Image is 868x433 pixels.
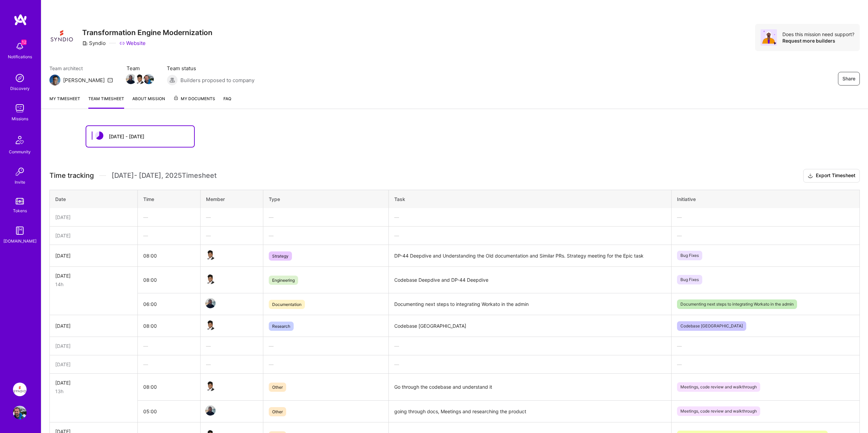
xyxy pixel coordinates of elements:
td: 08:00 [137,315,200,337]
td: 05:00 [137,400,200,422]
a: My timesheet [49,95,80,109]
a: Team Member Avatar [135,73,144,85]
img: User Avatar [13,406,27,419]
h3: Transformation Engine Modernization [82,28,212,37]
a: Team Member Avatar [206,249,215,261]
img: Team Architect [49,75,60,86]
div: — [269,361,383,368]
div: — [394,361,665,368]
img: guide book [13,224,27,237]
a: About Mission [132,95,165,109]
a: Team Member Avatar [144,73,153,85]
span: Bug Fixes [677,251,702,260]
img: Community [12,132,28,148]
div: Request more builders [782,37,854,44]
div: — [394,232,665,239]
span: Team [127,65,153,72]
img: Team Member Avatar [205,320,216,330]
span: [DATE] - [DATE] , 2025 Timesheet [112,171,217,180]
div: — [677,232,854,239]
span: Meetings, code review and walkthrough [677,406,760,416]
div: [DATE] [55,361,132,368]
img: logo [14,14,27,26]
td: 08:00 [137,266,200,293]
div: [DATE] [55,252,132,259]
img: Company Logo [49,24,74,48]
span: Builders proposed to company [180,77,254,84]
div: — [269,232,383,239]
td: 06:00 [137,293,200,315]
div: [DATE] [55,322,132,329]
div: [DOMAIN_NAME] [3,237,36,245]
div: — [206,361,258,368]
i: icon CompanyGray [82,41,88,46]
td: going through docs, Meetings and researching the product [389,400,671,422]
a: Team Member Avatar [206,319,215,331]
td: Codebase [GEOGRAPHIC_DATA] [389,315,671,337]
img: discovery [13,71,27,85]
div: — [143,214,195,221]
div: [DATE] - [DATE] [109,133,144,140]
a: User Avatar [11,406,28,419]
div: — [394,214,665,221]
img: Team Member Avatar [135,74,145,84]
span: Engineering [269,276,298,285]
img: Team Member Avatar [205,274,216,284]
img: Builders proposed to company [167,75,178,86]
div: — [677,214,854,221]
a: My Documents [173,95,215,109]
div: — [394,342,665,350]
span: Share [842,75,855,82]
span: Time tracking [49,171,94,180]
div: Notifications [8,53,32,60]
span: Other [269,383,286,392]
span: Documenting next steps to integrating Workato in the admin [677,299,797,309]
div: [PERSON_NAME] [63,77,105,84]
a: FAQ [223,95,231,109]
img: teamwork [13,102,27,115]
img: Team Member Avatar [205,250,216,260]
div: Missions [12,115,28,122]
td: Go through the codebase and understand it [389,374,671,401]
span: Codebase [GEOGRAPHIC_DATA] [677,321,746,331]
a: Team Member Avatar [206,273,215,285]
div: — [206,342,258,350]
div: Discovery [10,85,30,92]
th: Date [50,190,138,208]
td: Documenting next steps to integrating Workato in the admin [389,293,671,315]
td: DP-44 Deepdive and Understanding the Old documentation and Similar PRs. Strategy meeting for the ... [389,245,671,266]
th: Type [263,190,388,208]
img: Invite [13,165,27,179]
th: Task [389,190,671,208]
td: Codebase Deepdive and DP-44 Deepdive [389,266,671,293]
a: Syndio: Transformation Engine Modernization [11,383,28,396]
span: Team status [167,65,254,72]
a: Team Member Avatar [127,73,135,85]
img: tokens [16,198,24,204]
span: Documentation [269,300,305,309]
th: Time [137,190,200,208]
th: Member [200,190,263,208]
img: Syndio: Transformation Engine Modernization [13,383,27,396]
img: Team Member Avatar [126,74,136,84]
div: Does this mission need support? [782,31,854,37]
div: — [269,342,383,350]
div: Tokens [13,207,27,214]
div: [DATE] [55,379,132,386]
div: [DATE] [55,214,132,221]
span: Team architect [49,65,113,72]
div: — [143,232,195,239]
div: Invite [15,179,25,186]
i: icon Download [808,172,813,180]
td: 08:00 [137,374,200,401]
div: [DATE] [55,342,132,350]
div: [DATE] [55,272,132,279]
span: 12 [21,40,27,45]
button: Share [838,72,860,86]
div: — [143,361,195,368]
a: Team Member Avatar [206,405,215,416]
div: — [677,361,854,368]
img: Avatar [761,29,777,46]
img: Team Member Avatar [205,381,216,391]
span: Strategy [269,251,292,261]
